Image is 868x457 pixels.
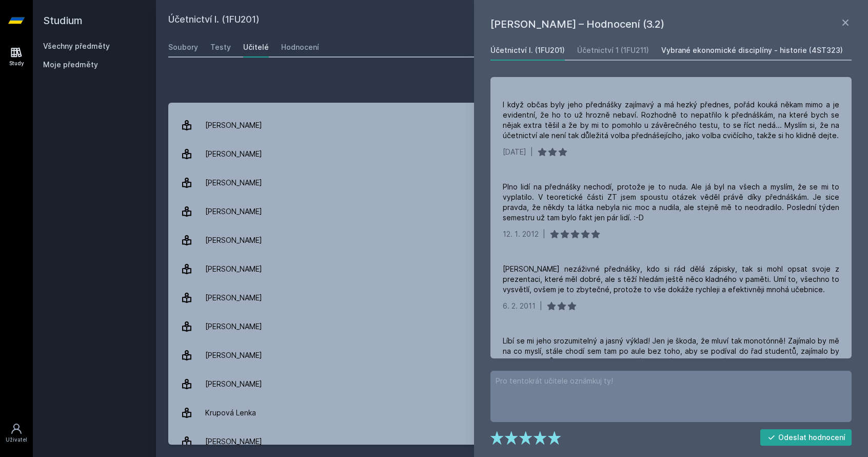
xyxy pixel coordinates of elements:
div: 12. 1. 2012 [503,229,539,239]
div: Krupová Lenka [205,403,256,423]
div: [PERSON_NAME] [205,259,262,279]
a: Uživatel [2,417,31,449]
a: Učitelé [243,37,269,58]
div: [PERSON_NAME] [205,374,262,394]
div: | [540,301,542,311]
div: [PERSON_NAME] nezáživné přednášky, kdo si rád dělá zápisky, tak si mohl opsat svoje z prezentaci,... [503,264,839,295]
div: [PERSON_NAME] [205,144,262,164]
div: [DATE] [503,147,526,157]
div: [PERSON_NAME] [205,230,262,251]
a: Všechny předměty [43,42,110,50]
a: Krupová Lenka 20 hodnocení 4.5 [168,398,856,427]
h2: Účetnictví I. (1FU201) [168,12,741,29]
a: Study [2,41,31,72]
div: [PERSON_NAME] [205,316,262,337]
div: Plno lidí na přednášky nechodí, protože je to nuda. Ale já byl na všech a myslím, že se mi to vyp... [503,182,839,223]
a: [PERSON_NAME] 13 hodnocení 3.2 [168,226,856,255]
a: [PERSON_NAME] 8 hodnocení 4.6 [168,427,856,456]
div: Soubory [168,42,198,52]
div: Study [9,60,24,67]
div: [PERSON_NAME] [205,173,262,193]
a: Soubory [168,37,198,58]
div: Hodnocení [281,42,319,52]
div: [PERSON_NAME] [205,431,262,452]
div: Uživatel [6,436,27,444]
div: 6. 2. 2011 [503,301,536,311]
a: [PERSON_NAME] 2 hodnocení 3.5 [168,341,856,370]
div: | [543,229,545,239]
div: Učitelé [243,42,269,52]
a: [PERSON_NAME] 4 hodnocení 4.3 [168,283,856,312]
a: [PERSON_NAME] 3 hodnocení 4.7 [168,111,856,140]
div: Líbí se mi jeho srozumitelný a jasný výklad! Jen je škoda, že mluví tak monotónně! Zajímalo by mě... [503,336,839,387]
div: Testy [210,42,231,52]
a: [PERSON_NAME] 2 hodnocení 5.0 [168,140,856,168]
a: [PERSON_NAME] 2 hodnocení 4.5 [168,370,856,398]
a: [PERSON_NAME] 3 hodnocení 1.7 [168,197,856,226]
div: I když občas byly jeho přednášky zajímavý a má hezký přednes, pořád kouká někam mimo a je evident... [503,100,839,141]
a: [PERSON_NAME] 60 hodnocení 2.0 [168,255,856,283]
button: Odeslat hodnocení [760,429,852,446]
div: [PERSON_NAME] [205,201,262,222]
a: [PERSON_NAME] 8 hodnocení 4.4 [168,312,856,341]
div: | [530,147,533,157]
span: Moje předměty [43,60,98,70]
a: Hodnocení [281,37,319,58]
div: [PERSON_NAME] [205,115,262,136]
div: [PERSON_NAME] [205,288,262,308]
a: [PERSON_NAME] 2 hodnocení 1.0 [168,168,856,197]
div: [PERSON_NAME] [205,345,262,366]
a: Testy [210,37,231,58]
